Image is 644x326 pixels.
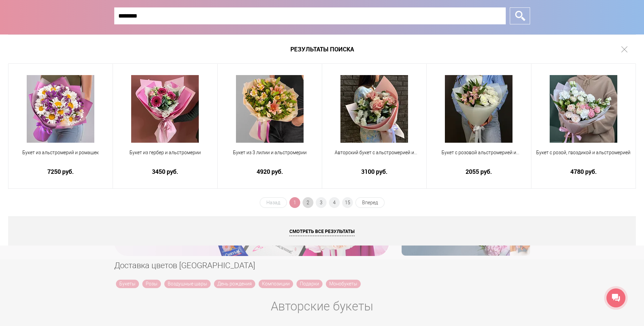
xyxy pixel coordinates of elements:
[431,149,526,156] span: Букет с розовой альстромерией и кустовой хризантемой
[289,197,300,208] span: 1
[289,228,355,236] span: Смотреть все результаты
[340,75,408,143] img: Авторский букет с альстромерией и розами
[131,75,199,143] img: Букет из гербер и альстромерии
[222,149,317,164] a: Букет из 3 лилии и альстромерии
[431,149,526,164] a: Букет с розовой альстромерией и кустовой хризантемой
[536,168,631,175] a: 4780 руб.
[222,149,317,156] span: Букет из 3 лилии и альстромерии
[8,34,636,64] h1: Результаты поиска
[342,197,353,208] a: 15
[303,197,313,208] a: 2
[329,197,340,208] a: 4
[550,75,617,143] img: Букет с розой, гвоздикой и альстромерией
[236,75,304,143] img: Букет из 3 лилии и альстромерии
[316,197,327,208] a: 3
[13,149,108,164] a: Букет из альстромерий и ромашек
[222,168,317,175] a: 4920 руб.
[327,168,422,175] a: 3100 руб.
[117,168,213,175] a: 3450 руб.
[117,149,213,164] a: Букет из гербер и альстромерии
[327,149,422,164] a: Авторский букет с альстромерией и розами
[536,149,631,156] span: Букет с розой, гвоздикой и альстромерией
[13,149,108,156] span: Букет из альстромерий и ромашек
[260,197,287,208] span: Назад
[13,168,108,175] a: 7250 руб.
[27,75,94,143] img: Букет из альстромерий и ромашек
[431,168,526,175] a: 2055 руб.
[536,149,631,164] a: Букет с розой, гвоздикой и альстромерией
[8,216,636,246] a: Смотреть все результаты
[445,75,512,143] img: Букет с розовой альстромерией и кустовой хризантемой
[117,149,213,156] span: Букет из гербер и альстромерии
[355,197,385,208] a: Вперед
[327,149,422,156] span: Авторский букет с альстромерией и розами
